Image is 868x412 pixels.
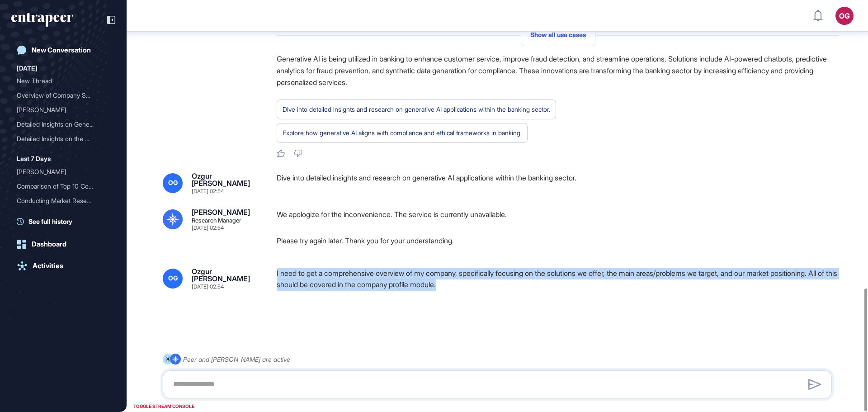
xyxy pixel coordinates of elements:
a: Activities [11,257,115,275]
span: See full history [28,217,72,226]
div: Dive into detailed insights and research on generative AI applications within the banking sector. [277,172,839,194]
div: Ozgur [PERSON_NAME] [192,268,262,282]
div: New Thread [17,74,110,88]
div: Reese [17,103,110,117]
div: Detailed Insights on Generative AI Applications in Banking [17,117,110,132]
div: Peer and [PERSON_NAME] are active [183,354,290,365]
div: Conducting Market Researc... [17,194,103,208]
div: Activities [33,262,63,270]
div: entrapeer-logo [11,13,73,27]
p: Generative AI is being utilized in banking to enhance customer service, improve fraud detection, ... [277,53,839,88]
div: Conducting Market Research [17,194,110,208]
div: Overview of Company Solut... [17,88,103,103]
div: Request to Speak with Ree... [17,208,103,223]
div: Ozgur [PERSON_NAME] [192,172,262,187]
div: Reese [17,165,110,179]
div: [PERSON_NAME] [17,103,103,117]
a: See full history [17,217,115,226]
div: I need to get a comprehensive overview of my company, specifically focusing on the solutions we o... [277,268,839,291]
a: New Conversation [11,41,115,59]
div: Overview of Company Solutions, Target Areas, and Market Positioning [17,88,110,103]
span: Show all use cases [530,31,586,38]
div: New Conversation [32,46,91,54]
div: Dive into detailed insights and research on generative AI applications within the banking sector. [283,104,550,115]
div: [DATE] 02:54 [192,284,224,289]
div: Research Manager [192,218,241,223]
div: [PERSON_NAME] [192,208,250,216]
div: Comparison of Top 10 Construction Firms from ENR250 List Based on Digitalization, Revenue, and Te... [17,179,110,194]
div: Last 7 Days [17,153,51,164]
div: Dashboard [32,240,66,248]
span: OG [168,179,178,186]
div: Explore how generative AI aligns with compliance and ethical frameworks in banking. [283,127,522,139]
a: Dashboard [11,235,115,253]
div: Detailed Insights on the Capabilities of Agents [17,132,110,146]
p: We apologize for the inconvenience. The service is currently unavailable. [277,208,839,220]
div: Detailed Insights on the ... [17,132,103,146]
div: Request to Speak with Reese [17,208,110,223]
div: New Thread [17,74,103,88]
div: [DATE] 02:54 [192,225,224,231]
div: [DATE] 02:54 [192,189,224,194]
div: [PERSON_NAME] [17,165,103,179]
p: Please try again later. Thank you for your understanding. [277,235,839,246]
div: Comparison of Top 10 Cons... [17,179,103,194]
span: OG [168,275,178,282]
button: OG [835,7,854,25]
div: Detailed Insights on Gene... [17,117,103,132]
div: [DATE] [17,63,38,74]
